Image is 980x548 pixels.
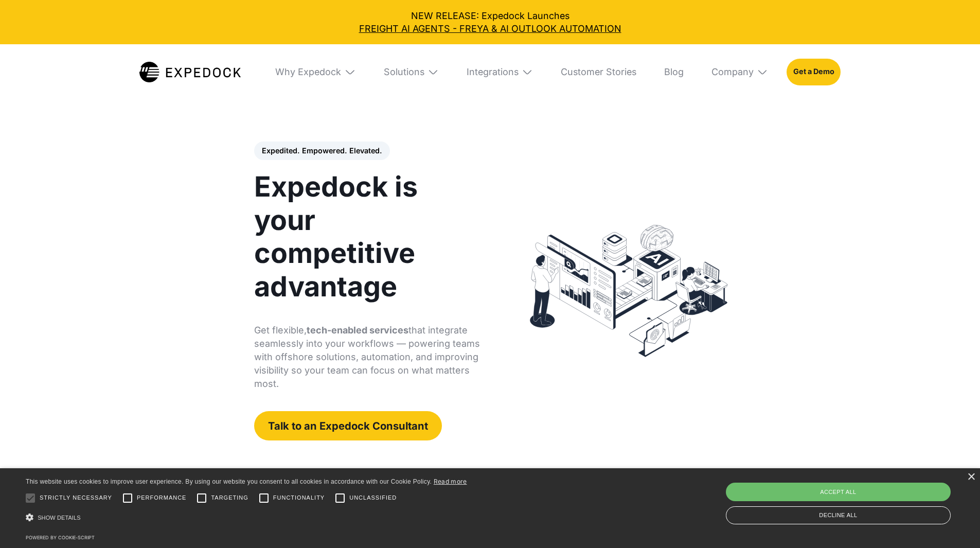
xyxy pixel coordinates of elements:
[467,66,519,78] div: Integrations
[40,493,112,502] span: Strictly necessary
[655,44,693,100] a: Blog
[375,44,448,100] div: Solutions
[26,535,95,540] a: Powered by cookie-script
[787,59,841,85] a: Get a Demo
[254,170,482,303] h1: Expedock is your competitive advantage
[711,66,754,78] div: Company
[38,515,81,521] span: Show details
[9,22,971,35] a: FREIGHT AI AGENTS - FREYA & AI OUTLOOK AUTOMATION
[26,478,432,485] span: This website uses cookies to improve user experience. By using our website you consent to all coo...
[726,483,951,501] div: Accept all
[929,499,980,548] iframe: Chat Widget
[967,473,975,481] div: Close
[434,478,467,485] a: Read more
[266,44,365,100] div: Why Expedock
[26,510,467,526] div: Show details
[349,493,397,502] span: Unclassified
[254,411,442,440] a: Talk to an Expedock Consultant
[211,493,248,502] span: Targeting
[254,324,482,391] p: Get flexible, that integrate seamlessly into your workflows — powering teams with offshore soluti...
[457,44,542,100] div: Integrations
[551,44,646,100] a: Customer Stories
[137,493,187,502] span: Performance
[726,506,951,524] div: Decline all
[702,44,777,100] div: Company
[384,66,424,78] div: Solutions
[273,493,325,502] span: Functionality
[9,9,971,35] div: NEW RELEASE: Expedock Launches
[275,66,341,78] div: Why Expedock
[307,325,408,335] strong: tech-enabled services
